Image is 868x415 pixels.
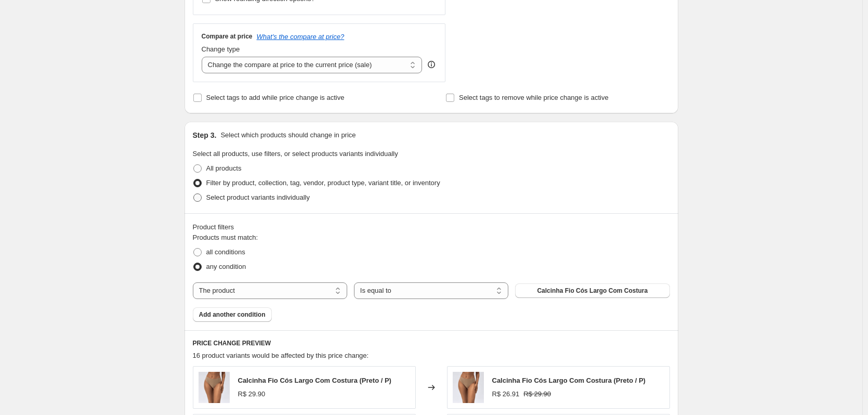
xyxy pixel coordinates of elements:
[238,377,391,384] span: Calcinha Fio Cós Largo Com Costura (Preto / P)
[206,248,245,256] span: all conditions
[193,234,258,241] span: Products must match:
[492,377,646,384] span: Calcinha Fio Cós Largo Com Costura (Preto / P)
[206,179,440,187] span: Filter by product, collection, tag, vendor, product type, variant title, or inventory
[206,193,310,201] span: Select product variants individually
[206,263,246,270] span: any condition
[238,389,266,399] div: R$ 29.90
[202,45,240,53] span: Change type
[220,130,356,140] p: Select which products should change in price
[426,59,437,70] div: help
[193,222,670,232] div: Product filters
[523,389,551,399] strike: R$ 29.90
[492,389,520,399] div: R$ 26.91
[515,283,669,298] button: Calcinha Fio Cós Largo Com Costura
[199,310,266,319] span: Add another condition
[257,33,345,41] button: What's the compare at price?
[193,339,670,347] h6: PRICE CHANGE PREVIEW
[206,164,242,172] span: All products
[193,130,217,140] h2: Step 3.
[206,94,345,101] span: Select tags to add while price change is active
[199,372,230,403] img: 65fef2369216a57e140b5066336d3dd6_80x.png
[537,287,648,295] span: Calcinha Fio Cós Largo Com Costura
[202,32,253,41] h3: Compare at price
[193,307,272,322] button: Add another condition
[453,372,484,403] img: 65fef2369216a57e140b5066336d3dd6_80x.png
[193,352,369,359] span: 16 product variants would be affected by this price change:
[459,94,609,101] span: Select tags to remove while price change is active
[193,150,398,158] span: Select all products, use filters, or select products variants individually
